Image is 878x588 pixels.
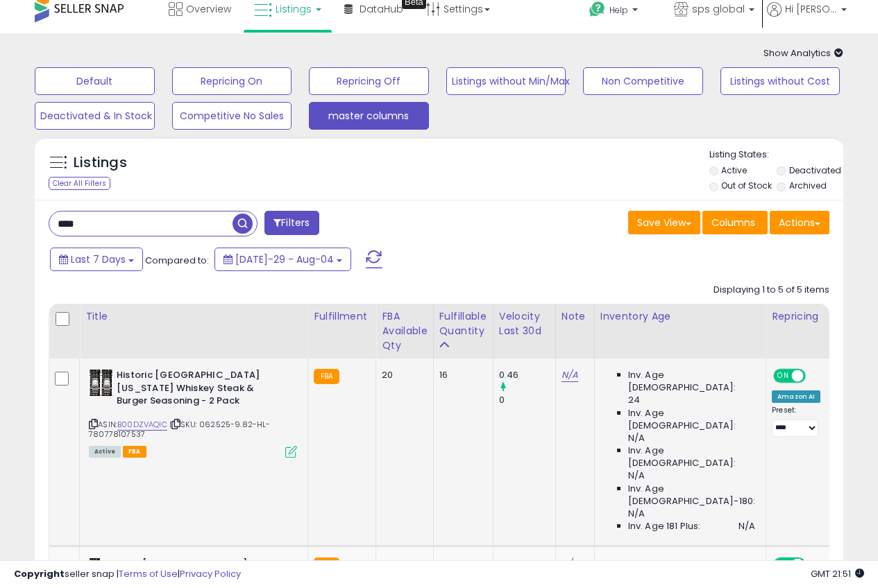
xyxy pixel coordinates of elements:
label: Active [721,164,747,176]
b: Historic [GEOGRAPHIC_DATA] [US_STATE] Whiskey Steak & Burger Seasoning - 2 Pack [117,369,285,411]
img: 51ufheCtW0L._SL40_.jpg [89,369,113,397]
button: Deactivated & In Stock [35,102,155,130]
span: Listings [276,2,312,16]
a: N/A [562,368,578,382]
button: Default [35,67,155,95]
div: seller snap | | [14,568,241,581]
div: Repricing [772,309,825,324]
div: Amazon AI [772,390,820,403]
div: Clear All Filters [49,177,110,190]
div: 16 [439,369,482,381]
span: FBA [123,446,146,458]
span: Overview [186,2,231,16]
button: Listings without Cost [720,67,841,95]
p: Listing States: [709,148,843,162]
span: Help [609,4,628,16]
span: sps global [692,2,745,16]
span: N/A [628,469,645,482]
button: Competitive No Sales [172,102,292,130]
button: [DATE]-29 - Aug-04 [214,248,351,271]
div: Title [85,309,302,324]
span: Inv. Age 181 Plus: [628,520,701,533]
button: Listings without Min/Max [446,67,566,95]
small: FBA [314,369,339,384]
div: Note [562,309,589,324]
span: Inv. Age [DEMOGRAPHIC_DATA]: [628,369,755,394]
div: ASIN: [89,369,297,456]
i: Get Help [589,1,606,18]
div: 0.46 [499,369,555,381]
span: [DATE]-29 - Aug-04 [235,252,334,266]
span: All listings currently available for purchase on Amazon [89,446,121,458]
strong: Copyright [14,567,65,580]
span: Inv. Age [DEMOGRAPHIC_DATA]-180: [628,483,755,508]
label: Out of Stock [721,180,772,191]
span: Hi [PERSON_NAME] [785,2,837,16]
div: 20 [382,369,422,381]
label: Deactivated [789,164,841,176]
h5: Listings [74,153,127,173]
span: DataHub [360,2,403,16]
button: Repricing On [172,67,292,95]
span: Inv. Age [DEMOGRAPHIC_DATA]: [628,444,755,469]
div: Displaying 1 to 5 of 5 items [714,284,829,297]
div: Fulfillment [314,309,370,324]
span: 2025-08-12 21:51 GMT [811,567,864,580]
span: OFF [804,370,826,382]
button: Columns [702,211,768,234]
span: N/A [628,432,645,444]
a: Terms of Use [119,567,178,580]
button: Save View [628,211,700,234]
div: Fulfillable Quantity [439,309,487,338]
button: master columns [309,102,429,130]
button: Repricing Off [309,67,429,95]
button: Non Competitive [583,67,703,95]
button: Actions [770,211,829,234]
span: Inv. Age [DEMOGRAPHIC_DATA]: [628,407,755,432]
span: Compared to: [145,254,209,267]
a: B00DZVAQIC [117,419,167,431]
button: Filters [264,211,319,235]
span: Last 7 Days [71,252,126,266]
a: Privacy Policy [180,567,241,580]
span: ON [775,370,792,382]
a: Hi [PERSON_NAME] [767,2,847,33]
span: 24 [628,394,640,406]
span: Columns [711,216,755,230]
button: Last 7 Days [50,248,143,271]
span: N/A [738,520,755,533]
div: FBA Available Qty [382,309,427,353]
span: N/A [628,508,645,520]
span: | SKU: 062525-9.82-HL-780778107537 [89,419,271,440]
div: Inventory Age [600,309,760,324]
span: Show Analytics [763,46,843,60]
div: Velocity Last 30d [499,309,550,338]
div: Preset: [772,406,820,437]
label: Archived [789,180,827,191]
div: 0 [499,394,555,406]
